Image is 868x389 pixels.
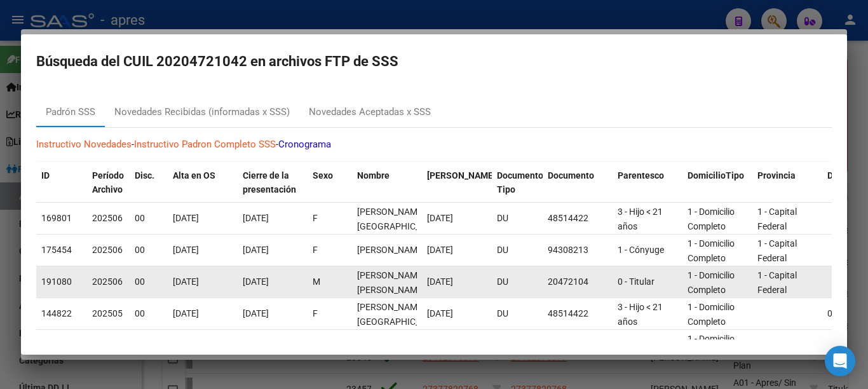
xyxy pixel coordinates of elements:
[135,275,163,289] div: 00
[352,162,422,204] datatable-header-cell: Nombre
[357,245,425,255] span: MANSUR CAO, NARA
[497,243,538,257] div: DU
[548,306,607,321] div: 48514422
[135,338,163,353] div: 00
[357,170,390,181] span: Nombre
[357,270,425,295] span: ESBORRAZ, GUILLERMO PABLO
[427,276,453,287] span: [DATE]
[497,275,538,289] div: DU
[135,243,163,257] div: 00
[135,306,163,321] div: 00
[427,213,453,223] span: [DATE]
[173,170,215,181] span: Alta en OS
[492,162,543,204] datatable-header-cell: Documento Tipo
[543,162,613,204] datatable-header-cell: Documento
[757,207,797,231] span: 1 - Capital Federal
[87,162,130,204] datatable-header-cell: Período Archivo
[313,276,320,287] span: M
[757,170,796,181] span: Provincia
[688,334,735,358] span: 1 - Domicilio Completo
[357,302,443,327] span: ESBORRAZ MANSUR, EMILIA
[308,162,352,204] datatable-header-cell: Sexo
[497,338,538,353] div: DU
[173,245,199,255] span: [DATE]
[548,211,607,226] div: 48514422
[168,162,238,204] datatable-header-cell: Alta en OS
[130,162,168,204] datatable-header-cell: Disc.
[497,306,538,321] div: DU
[688,270,735,295] span: 1 - Domicilio Completo
[618,302,663,327] span: 3 - Hijo < 21 años
[278,139,331,150] a: Cronograma
[92,170,124,195] span: Período Archivo
[313,213,318,223] span: F
[309,105,431,119] div: Novedades Aceptadas x SSS
[92,213,123,223] span: 202506
[92,276,123,287] span: 202506
[313,170,333,181] span: Sexo
[757,238,797,263] span: 1 - Capital Federal
[238,162,308,204] datatable-header-cell: Cierre de la presentación
[41,308,72,318] span: 144822
[497,170,543,195] span: Documento Tipo
[92,308,123,318] span: 202505
[36,50,832,74] h2: Búsqueda del CUIL 20204721042 en archivos FTP de SSS
[114,105,290,119] div: Novedades Recibidas (informadas x SSS)
[243,245,269,255] span: [DATE]
[313,308,318,318] span: F
[173,276,199,287] span: [DATE]
[427,170,498,181] span: [PERSON_NAME].
[36,139,132,150] a: Instructivo Novedades
[357,207,443,231] span: ESBORRAZ MANSUR, EMILIA
[688,302,735,327] span: 1 - Domicilio Completo
[41,213,72,223] span: 169801
[618,276,654,287] span: 0 - Titular
[688,207,735,231] span: 1 - Domicilio Completo
[243,308,269,318] span: [DATE]
[548,338,607,353] div: 94308213
[92,245,123,255] span: 202506
[618,170,664,181] span: Parentesco
[173,213,199,223] span: [DATE]
[618,207,663,231] span: 3 - Hijo < 21 años
[613,162,682,204] datatable-header-cell: Parentesco
[422,162,492,204] datatable-header-cell: Fecha Nac.
[243,170,296,195] span: Cierre de la presentación
[427,245,453,255] span: [DATE]
[36,137,832,152] p: - -
[825,346,855,376] div: Open Intercom Messenger
[243,213,269,223] span: [DATE]
[497,211,538,226] div: DU
[243,276,269,287] span: [DATE]
[173,308,199,318] span: [DATE]
[757,270,797,295] span: 1 - Capital Federal
[688,238,735,263] span: 1 - Domicilio Completo
[548,275,607,289] div: 20472104
[46,105,95,119] div: Padrón SSS
[41,170,50,181] span: ID
[41,245,72,255] span: 175454
[41,276,72,287] span: 191080
[135,211,163,226] div: 00
[548,170,594,181] span: Documento
[134,139,276,150] a: Instructivo Padron Completo SSS
[618,245,664,255] span: 1 - Cónyuge
[682,162,752,204] datatable-header-cell: DomicilioTipo
[752,162,822,204] datatable-header-cell: Provincia
[313,245,318,255] span: F
[548,243,607,257] div: 94308213
[135,170,154,181] span: Disc.
[36,162,87,204] datatable-header-cell: ID
[688,170,744,181] span: DomicilioTipo
[427,308,453,318] span: [DATE]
